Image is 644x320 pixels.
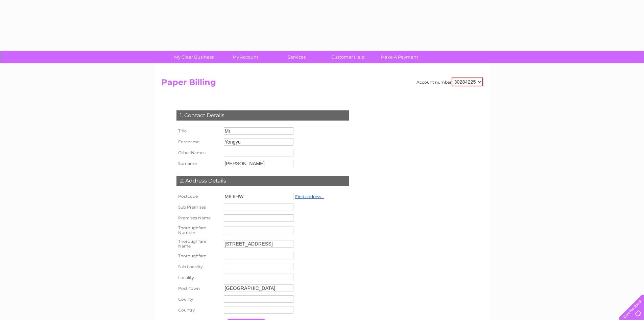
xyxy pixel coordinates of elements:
[175,136,222,147] th: Forename
[175,158,222,169] th: Surname
[175,147,222,158] th: Other Names
[161,78,483,90] h2: Paper Billing
[175,272,222,283] th: Locality
[217,51,273,63] a: My Account
[166,51,222,63] a: My Clear Business
[175,223,222,237] th: Thoroughfare Number
[372,51,427,63] a: Make A Payment
[320,51,376,63] a: Customer Help
[175,283,222,294] th: Post Town
[269,51,325,63] a: Services
[175,126,222,136] th: Title
[295,194,324,199] a: Find address...
[175,213,222,223] th: Premises Name
[416,78,483,86] div: Account number
[175,294,222,304] th: County
[176,110,349,121] div: 1. Contact Details
[175,261,222,272] th: Sub Locality
[176,176,349,186] div: 2. Address Details
[175,250,222,261] th: Thoroughfare
[175,202,222,213] th: Sub Premises
[175,237,222,251] th: Thoroughfare Name
[175,191,222,202] th: Postcode
[175,304,222,315] th: Country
